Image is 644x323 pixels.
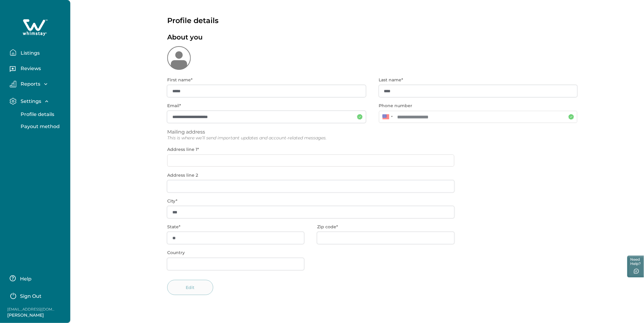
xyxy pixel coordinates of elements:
[19,81,40,87] p: Reports
[10,289,63,301] button: Sign Out
[379,103,574,108] p: Phone number
[167,33,203,42] p: About you
[10,81,65,87] button: Reports
[14,121,70,133] button: Payout method
[10,272,63,284] button: Help
[7,312,56,318] p: [PERSON_NAME]
[167,280,213,295] button: Edit
[19,98,41,104] p: Settings
[19,124,60,130] p: Payout method
[10,108,65,133] div: Settings
[20,293,41,299] p: Sign Out
[10,98,65,105] button: Settings
[19,50,40,56] p: Listings
[10,63,65,76] button: Reviews
[10,46,65,59] button: Listings
[19,66,41,72] p: Reviews
[7,306,56,312] p: [EMAIL_ADDRESS][DOMAIN_NAME]
[19,111,54,117] p: Profile details
[379,111,395,123] div: United States: + 1
[14,108,70,121] button: Profile details
[18,276,32,282] p: Help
